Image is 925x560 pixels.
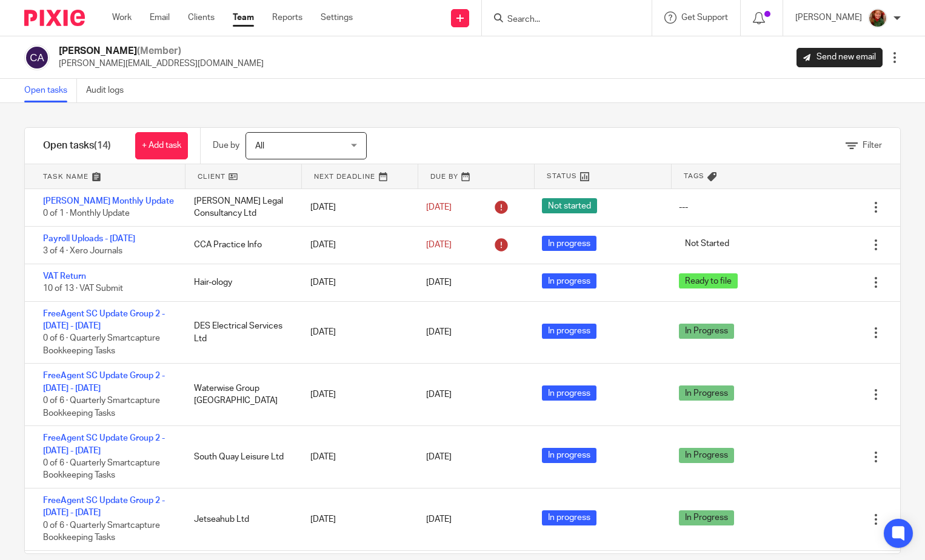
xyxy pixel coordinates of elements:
span: Filter [863,141,882,150]
span: Tags [684,171,704,181]
a: FreeAgent SC Update Group 2 - [DATE] - [DATE] [43,434,165,455]
div: [DATE] [298,233,414,257]
img: svg%3E [24,45,50,70]
div: [DATE] [298,445,414,469]
span: In progress [542,324,596,339]
p: [PERSON_NAME][EMAIL_ADDRESS][DOMAIN_NAME] [59,58,264,70]
span: In progress [542,448,596,463]
span: In Progress [679,448,734,463]
span: 0 of 1 · Monthly Update [43,210,130,218]
a: FreeAgent SC Update Group 2 - [DATE] - [DATE] [43,496,165,517]
div: [DATE] [298,195,414,219]
div: CCA Practice Info [182,233,298,257]
a: Settings [321,12,353,24]
div: Waterwise Group [GEOGRAPHIC_DATA] [182,376,298,413]
span: 0 of 6 · Quarterly Smartcapture Bookkeeping Tasks [43,396,160,418]
img: sallycropped.JPG [868,8,887,28]
span: Not Started [679,236,735,251]
img: Pixie [24,10,85,26]
span: 0 of 6 · Quarterly Smartcapture Bookkeeping Tasks [43,459,160,480]
h1: Open tasks [43,139,111,152]
span: In progress [542,236,596,251]
div: [DATE] [298,507,414,532]
span: 10 of 13 · VAT Submit [43,284,123,293]
span: [DATE] [426,515,452,524]
div: [DATE] [298,270,414,295]
span: 0 of 6 · Quarterly Smartcapture Bookkeeping Tasks [43,335,160,356]
a: VAT Return [43,272,86,281]
span: [DATE] [426,390,452,399]
span: [DATE] [426,278,452,287]
span: [DATE] [426,328,452,337]
a: Clients [188,12,215,24]
span: All [255,142,264,150]
span: [DATE] [426,203,452,212]
p: Due by [213,139,239,152]
span: (14) [94,141,111,150]
span: [DATE] [426,453,452,461]
span: In progress [542,510,596,525]
input: Search [506,15,615,25]
a: + Add task [135,132,188,159]
span: In progress [542,273,596,288]
a: Team [233,12,254,24]
div: [PERSON_NAME] Legal Consultancy Ltd [182,189,298,226]
span: Ready to file [679,273,738,288]
a: [PERSON_NAME] Monthly Update [43,197,174,205]
a: FreeAgent SC Update Group 2 - [DATE] - [DATE] [43,372,165,392]
span: In progress [542,385,596,401]
h2: [PERSON_NAME] [59,45,264,58]
a: Open tasks [24,79,77,102]
a: Email [150,12,170,24]
span: (Member) [137,46,181,56]
div: [DATE] [298,382,414,407]
a: Payroll Uploads - [DATE] [43,235,135,243]
span: 0 of 6 · Quarterly Smartcapture Bookkeeping Tasks [43,521,160,542]
p: [PERSON_NAME] [795,12,862,24]
div: --- [679,201,688,213]
span: In Progress [679,510,734,525]
a: Work [112,12,132,24]
span: Get Support [681,13,728,22]
a: Audit logs [86,79,133,102]
a: Reports [272,12,302,24]
a: FreeAgent SC Update Group 2 - [DATE] - [DATE] [43,310,165,330]
div: Jetseahub Ltd [182,507,298,532]
span: In Progress [679,385,734,401]
span: [DATE] [426,241,452,249]
div: DES Electrical Services Ltd [182,314,298,351]
div: [DATE] [298,320,414,344]
span: Status [547,171,577,181]
div: South Quay Leisure Ltd [182,445,298,469]
span: 3 of 4 · Xero Journals [43,247,122,255]
span: Not started [542,198,597,213]
div: Hair-ology [182,270,298,295]
a: Send new email [796,48,883,67]
span: In Progress [679,324,734,339]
